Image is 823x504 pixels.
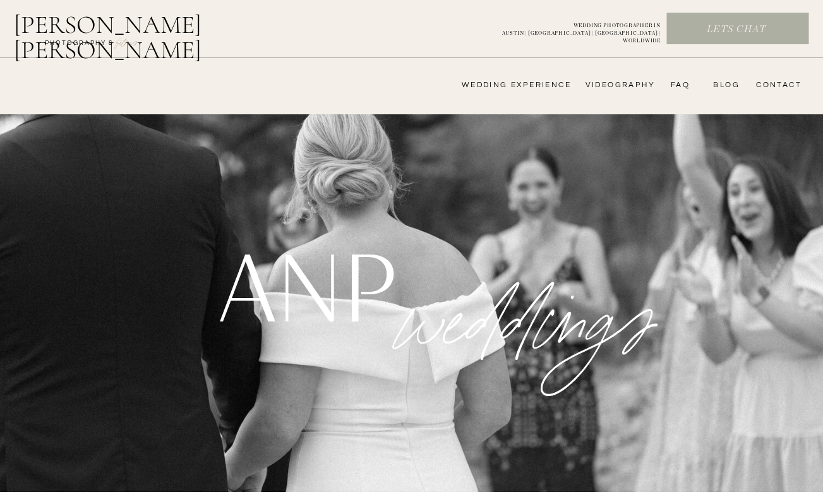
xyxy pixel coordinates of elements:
[14,12,267,42] a: [PERSON_NAME] [PERSON_NAME]
[104,34,150,49] a: FILMs
[582,80,655,90] a: videography
[376,218,690,311] p: WEDDINGS
[481,22,661,36] a: WEDDING PHOTOGRAPHER INAUSTIN | [GEOGRAPHIC_DATA] | [GEOGRAPHIC_DATA] | WORLDWIDE
[219,237,390,329] h1: anp
[667,23,806,37] a: Lets chat
[664,80,690,90] a: FAQ
[752,80,802,90] a: CONTACT
[38,39,121,54] a: photography &
[481,22,661,36] p: WEDDING PHOTOGRAPHER IN AUSTIN | [GEOGRAPHIC_DATA] | [GEOGRAPHIC_DATA] | WORLDWIDE
[444,80,571,90] a: wedding experience
[709,80,740,90] a: bLog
